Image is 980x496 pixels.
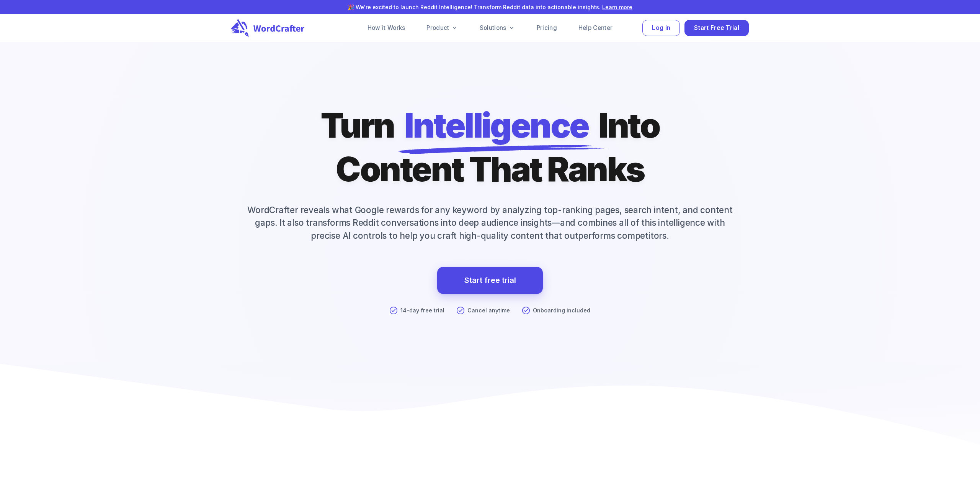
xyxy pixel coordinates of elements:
[694,23,739,33] span: Start Free Trial
[642,20,680,36] button: Log in
[464,274,516,287] a: Start free trial
[467,306,510,315] p: Cancel anytime
[533,306,590,315] p: Onboarding included
[358,20,415,36] a: How it Works
[417,20,467,36] a: Product
[155,3,825,11] p: 🎉 We're excited to launch Reddit Intelligence! Transform Reddit data into actionable insights.
[528,20,566,36] a: Pricing
[400,306,444,315] p: 14-day free trial
[437,267,543,294] a: Start free trial
[321,103,660,191] h1: Turn Into Content That Ranks
[569,20,622,36] a: Help Center
[470,20,524,36] a: Solutions
[231,204,749,242] p: WordCrafter reveals what Google rewards for any keyword by analyzing top-ranking pages, search in...
[404,103,589,147] span: Intelligence
[684,20,749,36] button: Start Free Trial
[602,4,632,10] a: Learn more
[652,23,670,33] span: Log in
